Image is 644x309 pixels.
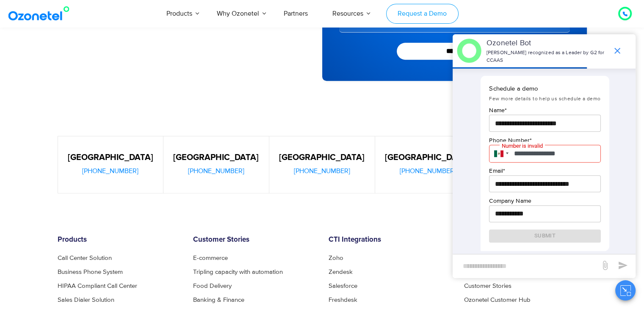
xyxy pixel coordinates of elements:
a: Request a Demo [386,4,459,24]
img: header [457,39,481,63]
a: Business Phone System [58,269,123,275]
a: [PHONE_NUMBER] [188,168,244,174]
p: Phone Number * [489,136,600,145]
a: Freshdesk [329,297,357,303]
a: Banking & Finance [193,297,244,303]
a: Food Delivery [193,283,232,289]
a: [PHONE_NUMBER] [400,168,456,174]
div: Mexico: + 52 [489,145,511,163]
a: [PHONE_NUMBER] [82,168,138,174]
p: [PERSON_NAME] recognized as a Leader by G2 for CCAAS [486,49,608,64]
h5: [GEOGRAPHIC_DATA] [66,153,155,162]
a: Ozonetel Customer Hub [464,297,531,303]
a: Salesforce [329,283,357,289]
a: Call Center Solution [58,255,112,261]
div: Number is invalid [500,142,545,150]
p: Name * [489,106,600,115]
h5: [GEOGRAPHIC_DATA] [278,153,366,162]
p: Schedule a demo [489,84,600,94]
a: E-commerce [193,255,228,261]
div: new-msg-input [457,259,596,274]
a: Sales Dialer Solution [58,297,114,303]
a: Zoho [329,255,343,261]
span: end chat or minimize [609,42,626,59]
p: Company Name [489,196,600,205]
a: Zendesk [329,269,353,275]
span: Few more details to help us schedule a demo [489,96,600,102]
p: Email * [489,166,600,175]
a: HIPAA Compliant Call Center [58,283,137,289]
h6: CTI Integrations [329,236,451,244]
a: Tripling capacity with automation [193,269,283,275]
h6: Customer Stories [193,236,316,244]
h5: [GEOGRAPHIC_DATA] [172,153,260,162]
a: [PHONE_NUMBER] [294,168,350,174]
h5: [GEOGRAPHIC_DATA] [384,153,472,162]
button: Close chat [615,280,636,301]
p: Ozonetel Bot [486,38,608,49]
h6: Products [58,236,180,244]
